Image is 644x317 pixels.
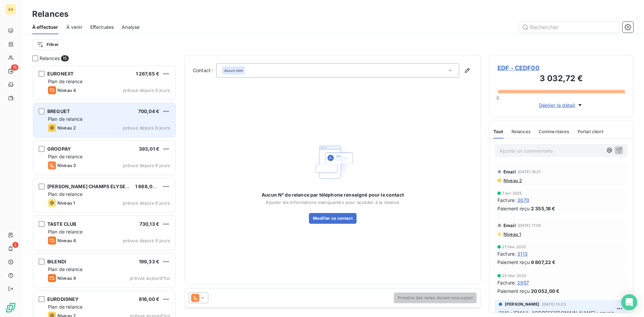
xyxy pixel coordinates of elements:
[122,24,140,31] span: Analyse
[47,221,76,227] span: TASTE CLUB
[61,55,68,61] span: 15
[539,102,576,109] span: Déplier le détail
[517,279,529,286] span: 2957
[505,301,539,307] span: [PERSON_NAME]
[309,213,357,224] button: Modifier ce contact
[5,4,16,15] div: AA
[531,259,556,266] span: 9 807,22 €
[11,64,18,70] span: 15
[47,71,73,76] span: EURONEXT
[502,245,526,249] span: 27 févr. 2025
[48,78,83,84] span: Plan de relance
[512,129,531,134] span: Relances
[138,108,159,114] span: 700,04 €
[32,24,58,31] span: À effectuer
[139,296,159,302] span: 816,00 €
[503,169,516,174] span: Email
[496,95,499,101] span: 0
[518,170,541,174] span: [DATE] 16:21
[503,231,521,237] span: Niveau 1
[140,221,159,227] span: 730,13 €
[12,242,18,248] span: 2
[531,287,560,295] span: 20 052,00 €
[497,205,530,212] span: Paiement reçu
[40,55,60,62] span: Relances
[531,205,555,212] span: 2 355,18 €
[517,250,528,257] span: 3113
[48,116,83,122] span: Plan de relance
[139,259,159,264] span: 199,33 €
[266,200,399,205] span: Ajouter les informations manquantes pour accéder à la relance
[193,67,216,74] label: Contact :
[5,302,16,313] img: Logo LeanPay
[537,101,586,109] button: Déplier le détail
[502,191,522,195] span: 7 avr. 2025
[497,72,625,86] h3: 3 032,72 €
[311,141,354,184] img: Empty state
[123,88,170,93] span: prévue depuis 6 jours
[47,108,70,114] span: BREGUET
[503,223,516,228] span: Email
[394,293,477,303] button: Prendre des notes durant mon appel
[621,294,637,310] div: Open Intercom Messenger
[224,68,243,73] em: Aucun nom
[497,63,625,72] span: EDF - CEDF00
[47,296,79,302] span: EURODISNEY
[497,287,530,295] span: Paiement reçu
[57,88,76,93] span: Niveau 4
[66,24,82,31] span: À venir
[48,191,83,197] span: Plan de relance
[519,22,620,33] input: Rechercher
[32,8,68,20] h3: Relances
[123,125,170,130] span: prévue depuis 6 jours
[57,200,75,206] span: Niveau 1
[262,192,404,198] span: Aucun N° de relance par téléphone renseigné pour le contact
[123,163,170,168] span: prévue depuis 6 jours
[578,129,603,134] span: Portail client
[502,274,526,278] span: 25 févr. 2025
[57,275,76,281] span: Niveau 4
[497,197,516,204] span: Facture :
[123,238,170,243] span: prévue depuis 6 jours
[32,66,176,317] div: grid
[47,146,71,152] span: GROOPAY
[57,238,76,243] span: Niveau 4
[48,266,83,272] span: Plan de relance
[493,129,503,134] span: Tout
[539,129,570,134] span: Commentaires
[542,302,566,306] span: [DATE] 10:23
[48,229,83,234] span: Plan de relance
[136,71,160,76] span: 1 267,65 €
[123,200,170,206] span: prévue depuis 6 jours
[57,125,76,130] span: Niveau 2
[503,178,522,183] span: Niveau 2
[57,163,76,168] span: Niveau 3
[48,154,83,159] span: Plan de relance
[497,250,516,257] span: Facture :
[47,183,131,189] span: [PERSON_NAME] CHAMPS ELYSEES
[135,183,160,189] span: 1 668,08 €
[139,146,159,152] span: 393,01 €
[48,304,83,310] span: Plan de relance
[497,279,516,286] span: Facture :
[47,259,66,264] span: BILENDI
[497,259,530,266] span: Paiement reçu
[518,223,541,227] span: [DATE] 17:05
[130,275,170,281] span: prévue aujourd’hui
[32,39,63,50] button: Filtrer
[517,197,529,204] span: 3070
[90,24,114,31] span: Effectuées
